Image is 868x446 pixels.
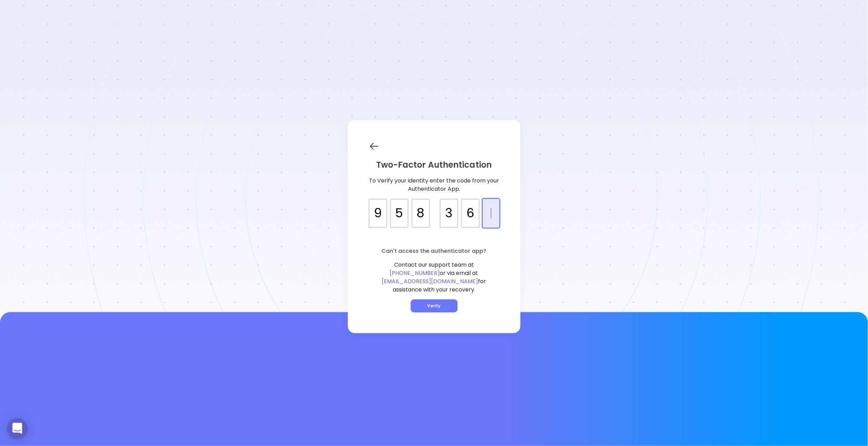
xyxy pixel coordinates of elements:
[369,177,500,193] p: To Verify your identity enter the code from your Authenticator App.
[369,261,500,294] p: Contact our support team at or via email at for assistance with your recovery.
[428,303,441,309] span: Verify
[369,159,500,171] p: Two-Factor Authentication
[411,299,458,313] button: Verify
[369,199,500,216] input: verification input
[369,247,500,255] p: Can't access the authenticator app?
[390,269,440,277] span: [PHONE_NUMBER]
[382,277,478,285] span: [EMAIL_ADDRESS][DOMAIN_NAME]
